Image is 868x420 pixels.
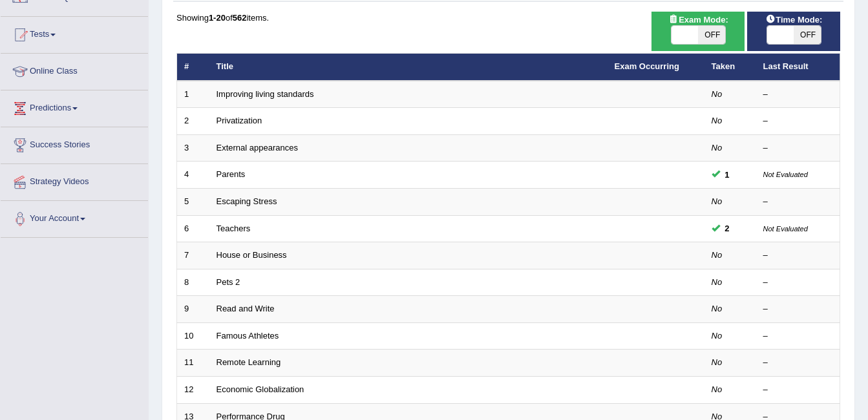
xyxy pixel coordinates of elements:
td: 6 [177,215,209,242]
em: No [712,143,723,152]
td: 7 [177,242,209,269]
span: You can still take this question [720,222,735,235]
div: – [763,196,833,208]
div: – [763,357,833,369]
small: Not Evaluated [763,225,808,233]
b: 1-20 [209,13,226,23]
a: Remote Learning [217,357,281,367]
em: No [712,357,723,367]
em: No [712,384,723,394]
em: No [712,250,723,260]
div: – [763,115,833,127]
td: 9 [177,296,209,323]
td: 4 [177,162,209,189]
a: Improving living standards [217,89,314,99]
a: Your Account [1,201,148,233]
span: Exam Mode: [663,13,733,26]
a: Predictions [1,90,148,123]
a: Pets 2 [217,277,240,287]
em: No [712,89,723,99]
td: 12 [177,376,209,403]
td: 8 [177,269,209,296]
a: Read and Write [217,304,275,313]
div: – [763,330,833,342]
td: 2 [177,108,209,135]
span: You can still take this question [720,168,735,182]
a: Teachers [217,224,251,233]
em: No [712,116,723,125]
em: No [712,196,723,206]
th: # [177,54,209,81]
a: Famous Athletes [217,331,279,341]
div: – [763,142,833,154]
em: No [712,304,723,313]
td: 5 [177,189,209,216]
a: External appearances [217,143,298,152]
td: 11 [177,350,209,377]
span: OFF [794,26,821,44]
a: Success Stories [1,127,148,160]
th: Last Result [756,54,840,81]
small: Not Evaluated [763,171,808,178]
span: OFF [698,26,725,44]
td: 1 [177,81,209,108]
em: No [712,277,723,287]
a: Economic Globalization [217,384,304,394]
span: Time Mode: [760,13,827,26]
div: – [763,89,833,101]
a: Parents [217,169,246,179]
div: – [763,384,833,396]
em: No [712,331,723,341]
a: Online Class [1,54,148,86]
div: Showing of items. [176,12,840,24]
th: Title [209,54,608,81]
th: Taken [704,54,756,81]
a: Tests [1,17,148,49]
td: 3 [177,134,209,162]
b: 562 [233,13,247,23]
a: Escaping Stress [217,196,277,206]
a: House or Business [217,250,287,260]
td: 10 [177,322,209,350]
div: – [763,277,833,289]
a: Exam Occurring [615,61,679,71]
div: – [763,303,833,315]
div: Show exams occurring in exams [651,12,745,51]
a: Strategy Videos [1,164,148,196]
div: – [763,249,833,262]
a: Privatization [217,116,262,125]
